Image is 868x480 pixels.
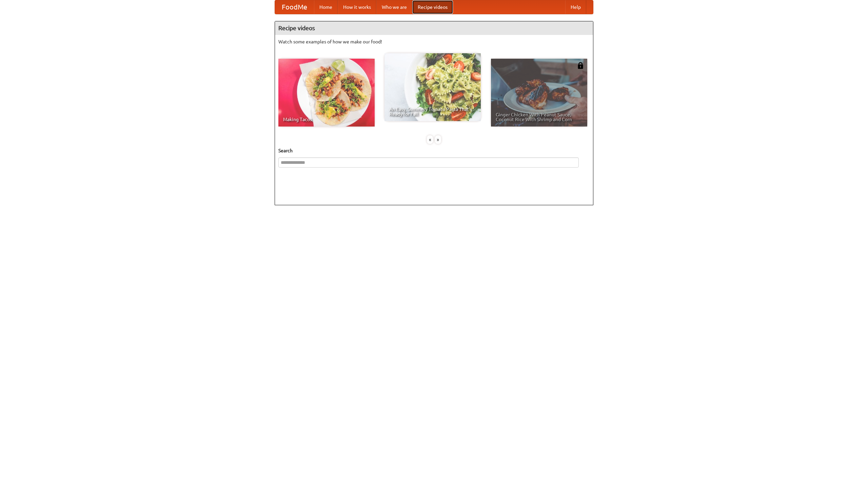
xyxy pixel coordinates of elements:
a: Home [314,0,338,14]
a: An Easy, Summery Tomato Pasta That's Ready for Fall [384,53,481,121]
a: How it works [338,0,376,14]
a: FoodMe [275,0,314,14]
a: Who we are [376,0,412,14]
a: Making Tacos [278,59,375,127]
span: An Easy, Summery Tomato Pasta That's Ready for Fall [389,107,476,116]
img: 483408.png [577,62,584,69]
p: Watch some examples of how we make our food! [278,38,590,45]
h4: Recipe videos [275,21,593,35]
a: Recipe videos [412,0,453,14]
h5: Search [278,147,590,154]
a: Help [565,0,586,14]
div: » [435,135,441,144]
div: « [427,135,433,144]
span: Making Tacos [283,117,370,122]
